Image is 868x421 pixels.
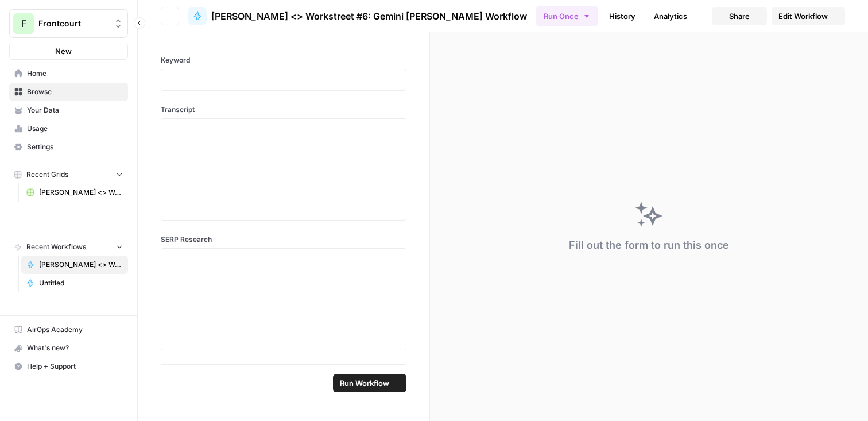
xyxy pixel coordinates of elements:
[26,242,86,252] span: Recent Workflows
[9,119,128,138] a: Usage
[38,18,108,29] span: Frontcourt
[712,7,767,25] button: Share
[21,274,128,292] a: Untitled
[9,138,128,156] a: Settings
[569,237,729,253] div: Fill out the form to run this once
[602,7,642,25] a: History
[161,105,406,115] label: Transcript
[729,10,750,22] span: Share
[27,105,123,115] span: Your Data
[27,87,123,97] span: Browse
[21,256,128,274] a: [PERSON_NAME] <> Workstreet #6: Gemini [PERSON_NAME] Workflow
[340,377,389,389] span: Run Workflow
[27,68,123,79] span: Home
[647,7,694,25] a: Analytics
[27,325,123,335] span: AirOps Academy
[9,43,128,60] button: New
[9,64,128,83] a: Home
[9,83,128,101] a: Browse
[699,7,746,25] a: Integrate
[188,7,527,25] a: [PERSON_NAME] <> Workstreet #6: Gemini [PERSON_NAME] Workflow
[26,169,68,180] span: Recent Grids
[536,6,598,26] button: Run Once
[9,320,128,339] a: AirOps Academy
[9,101,128,119] a: Your Data
[39,187,123,198] span: [PERSON_NAME] <> Workstreet #4: Gemini Custom Workflow (SERP Analysis + Transcript + Custom Prompt)
[27,142,123,152] span: Settings
[55,45,72,57] span: New
[772,7,845,25] a: Edit Workflow
[211,9,527,23] span: [PERSON_NAME] <> Workstreet #6: Gemini [PERSON_NAME] Workflow
[27,361,123,372] span: Help + Support
[333,374,406,392] button: Run Workflow
[9,357,128,376] button: Help + Support
[21,17,26,30] span: F
[10,339,127,357] div: What's new?
[778,10,828,22] span: Edit Workflow
[9,9,128,38] button: Workspace: Frontcourt
[161,234,406,245] label: SERP Research
[27,123,123,134] span: Usage
[9,339,128,357] button: What's new?
[21,183,128,202] a: [PERSON_NAME] <> Workstreet #4: Gemini Custom Workflow (SERP Analysis + Transcript + Custom Prompt)
[39,278,123,288] span: Untitled
[9,166,128,183] button: Recent Grids
[9,238,128,256] button: Recent Workflows
[161,55,406,65] label: Keyword
[39,260,123,270] span: [PERSON_NAME] <> Workstreet #6: Gemini [PERSON_NAME] Workflow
